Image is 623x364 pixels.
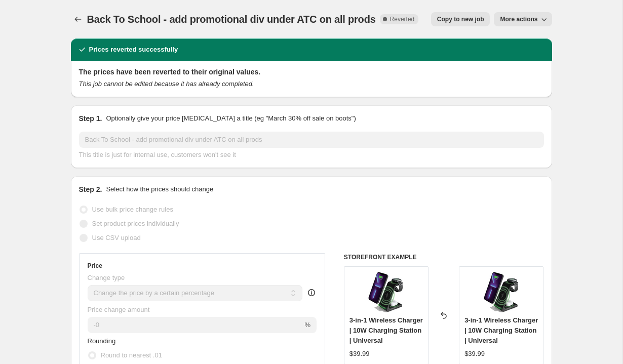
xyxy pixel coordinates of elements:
p: Select how the prices should change [106,184,213,194]
div: help [306,288,317,298]
span: 3-in-1 Wireless Charger | 10W Charging Station | Universal [464,316,538,344]
span: Copy to new job [437,15,484,23]
h6: STOREFRONT EXAMPLE [344,253,544,261]
span: Back To School - add promotional div under ATC on all prods [87,14,376,25]
button: Price change jobs [71,12,85,26]
span: Price change amount [88,306,150,313]
input: -15 [88,317,303,333]
span: Change type [88,274,125,281]
span: Use CSV upload [92,234,141,241]
span: % [304,321,310,329]
h2: The prices have been reverted to their original values. [79,67,544,77]
span: This title is just for internal use, customers won't see it [79,151,236,158]
img: 3in1chargerlistingimages01_80x.png [481,272,522,312]
h3: Price [88,262,102,270]
i: This job cannot be edited because it has already completed. [79,80,254,88]
input: 30% off holiday sale [79,132,544,148]
span: $39.99 [464,350,485,357]
span: Round to nearest .01 [101,351,162,359]
span: Use bulk price change rules [92,206,173,213]
p: Optionally give your price [MEDICAL_DATA] a title (eg "March 30% off sale on boots") [106,113,356,124]
span: Rounding [88,337,116,345]
h2: Prices reverted successfully [89,45,178,55]
button: More actions [494,12,552,26]
span: Reverted [390,15,415,23]
span: 3-in-1 Wireless Charger | 10W Charging Station | Universal [349,316,423,344]
span: Set product prices individually [92,220,179,227]
button: Copy to new job [431,12,490,26]
img: 3in1chargerlistingimages01_80x.png [366,272,406,312]
span: $39.99 [349,350,370,357]
h2: Step 1. [79,113,102,124]
span: More actions [500,15,537,23]
h2: Step 2. [79,184,102,194]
